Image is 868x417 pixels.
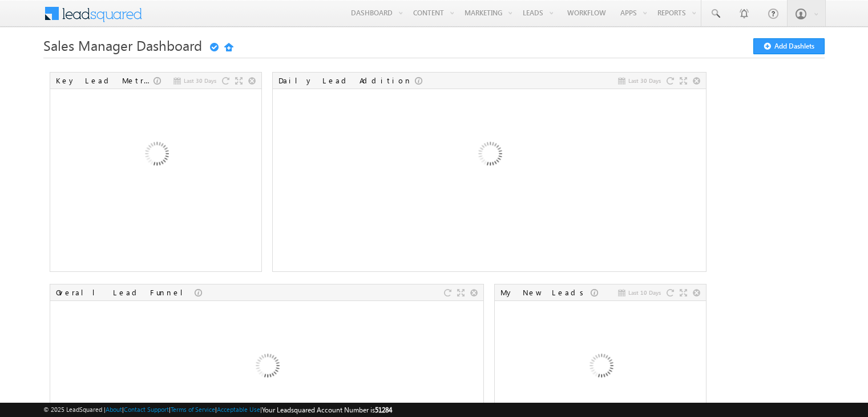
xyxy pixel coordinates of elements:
[43,404,392,415] span: © 2025 LeadSquared | | | | |
[628,75,661,86] span: Last 30 Days
[428,94,551,217] img: Loading...
[753,38,825,54] button: Add Dashlets
[500,287,591,298] div: My New Leads
[278,75,415,86] div: Daily Lead Addition
[628,287,661,298] span: Last 10 Days
[95,94,217,217] img: Loading...
[124,406,169,413] a: Contact Support
[56,287,195,298] div: Overall Lead Funnel
[375,406,392,414] span: 51284
[262,406,392,414] span: Your Leadsquared Account Number is
[217,406,260,413] a: Acceptable Use
[43,36,202,54] span: Sales Manager Dashboard
[106,406,122,413] a: About
[56,75,154,86] div: Key Lead Metrics
[171,406,215,413] a: Terms of Service
[184,75,216,86] span: Last 30 Days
